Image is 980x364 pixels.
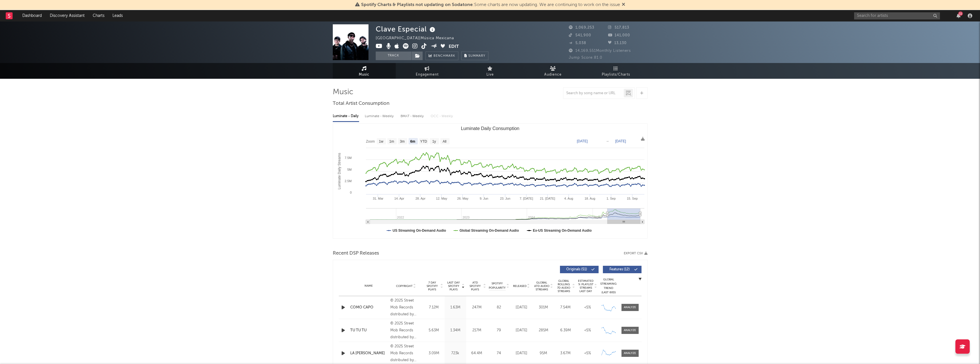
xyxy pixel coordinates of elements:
[468,305,486,310] div: 247M
[556,279,572,293] span: Global Rolling 7D Audio Streams
[556,305,575,310] div: 7.54M
[350,328,388,333] a: TU TU TU
[425,305,443,310] div: 7.12M
[489,328,509,333] div: 79
[578,305,597,310] div: <5%
[560,266,599,273] button: Originals(51)
[602,71,630,78] span: Playlists/Charts
[46,10,89,21] a: Discovery Assistant
[512,351,531,356] div: [DATE]
[361,3,473,7] span: Spotify Charts & Playlists not updating on Sodatone
[556,328,575,333] div: 6.39M
[624,252,648,255] button: Export CSV
[606,139,609,143] text: →
[89,10,108,21] a: Charts
[489,282,506,290] span: Spotify Popularity
[534,328,553,333] div: 285M
[393,229,446,233] text: US Streaming On-Demand Audio
[534,305,553,310] div: 301M
[461,126,519,131] text: Luminate Daily Consumption
[350,351,388,356] div: LA [PERSON_NAME]
[425,52,458,60] a: Benchmark
[446,328,465,333] div: 1.34M
[569,41,586,45] span: 5,038
[608,34,630,37] span: 141,000
[512,305,531,310] div: [DATE]
[425,281,440,291] span: 7 Day Spotify Plays
[396,284,413,288] span: Copyright
[606,197,615,200] text: 1. Sep
[544,71,562,78] span: Audience
[512,328,531,333] div: [DATE]
[534,351,553,356] div: 95M
[376,35,461,42] div: [GEOGRAPHIC_DATA] | Música Mexicana
[433,53,455,60] span: Benchmark
[389,139,394,143] text: 1m
[400,139,405,143] text: 3m
[534,281,550,291] span: Global ATD Audio Streams
[345,156,351,160] text: 7.5M
[578,279,594,293] span: Estimated % Playlist Streams Last Day
[350,305,388,310] a: COMO CAPO
[600,278,617,295] div: Global Streaming Trend (Last 60D)
[578,328,597,333] div: <5%
[366,139,375,143] text: Zoom
[390,297,421,318] div: © 2025 Street Mob Records distributed by Warner Music Latina, Inc
[333,111,359,121] div: Luminate - Daily
[376,52,411,60] button: Track
[18,10,46,21] a: Dashboard
[337,153,341,189] text: Luminate Daily Streams
[446,351,465,356] div: 723k
[390,320,421,341] div: © 2025 Street Mob Records distributed by Warner Music Latina, Inc
[500,197,510,200] text: 23. Jun
[468,281,483,291] span: ATD Spotify Plays
[347,168,351,171] text: 5M
[361,3,620,7] span: : Some charts are now updating. We are continuing to work on the issue
[396,63,459,79] a: Engagement
[585,63,648,79] a: Playlists/Charts
[608,26,629,29] span: 517,813
[449,43,459,50] button: Edit
[489,305,509,310] div: 82
[436,197,447,200] text: 12. May
[563,91,624,96] input: Search by song name or URL
[333,124,647,238] svg: Luminate Daily Consumption
[578,351,597,356] div: <5%
[410,139,415,143] text: 6m
[350,191,351,194] text: 0
[420,139,427,143] text: YTD
[365,111,395,121] div: Luminate - Weekly
[350,284,388,288] div: Name
[401,111,425,121] div: BMAT - Weekly
[359,71,369,78] span: Music
[958,11,963,16] div: 11
[957,13,961,18] button: 11
[522,63,585,79] a: Audience
[461,52,488,60] button: Summary
[489,351,509,356] div: 74
[390,343,421,364] div: © 2025 Street Mob Records distributed by Warner Music Latina, Inc
[607,268,633,271] span: Features ( 12 )
[564,268,590,271] span: Originals ( 51 )
[376,24,437,34] div: Clave Especial
[442,139,446,143] text: All
[533,229,592,233] text: Ex-US Streaming On-Demand Audio
[480,197,488,200] text: 9. Jun
[459,63,522,79] a: Live
[345,179,351,183] text: 2.5M
[379,139,383,143] text: 1w
[468,328,486,333] div: 217M
[373,197,383,200] text: 31. Mar
[394,197,404,200] text: 14. Apr
[520,197,533,200] text: 7. [DATE]
[622,3,625,7] span: Dismiss
[569,26,594,29] span: 1,069,253
[608,41,627,45] span: 13,130
[569,34,591,37] span: 541,900
[615,139,626,143] text: [DATE]
[432,139,436,143] text: 1y
[446,305,465,310] div: 1.63M
[416,71,439,78] span: Engagement
[577,139,588,143] text: [DATE]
